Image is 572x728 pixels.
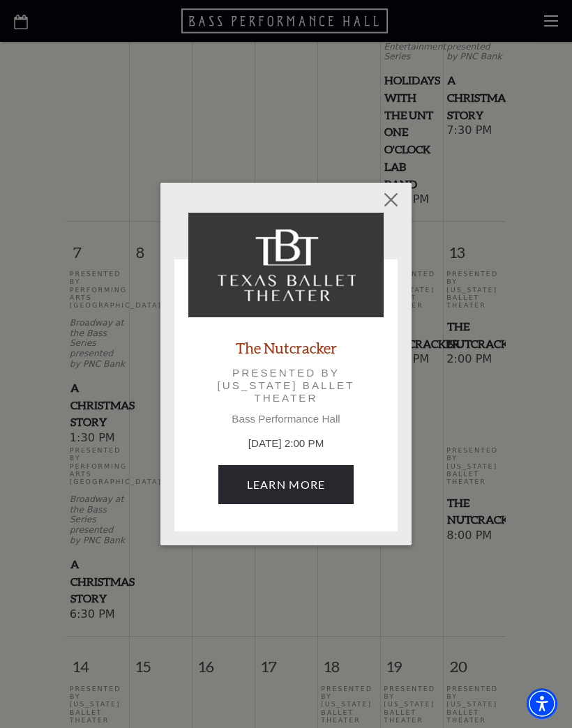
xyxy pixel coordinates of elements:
p: Presented by [US_STATE] Ballet Theater [208,367,364,405]
button: Close [378,187,405,213]
img: The Nutcracker [188,213,384,317]
p: [DATE] 2:00 PM [188,436,384,452]
div: Accessibility Menu [527,688,557,719]
a: The Nutcracker [236,338,337,357]
a: December 13, 2:00 PM Learn More [218,465,354,504]
p: Bass Performance Hall [188,413,384,425]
